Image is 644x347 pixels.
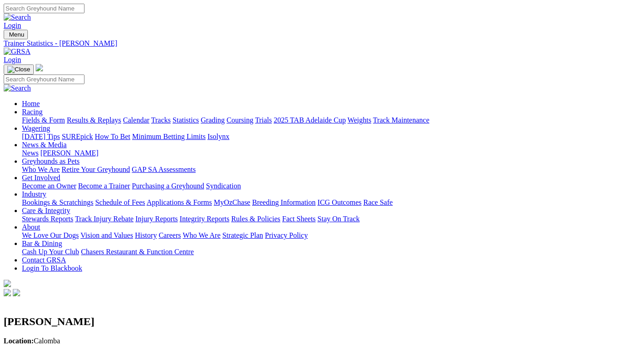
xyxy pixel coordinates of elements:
button: Toggle navigation [4,30,28,39]
a: Coursing [227,116,253,124]
a: Schedule of Fees [95,198,145,206]
a: Get Involved [22,174,60,182]
a: Contact GRSA [22,256,66,264]
div: Get Involved [22,182,640,190]
a: How To Bet [95,133,131,140]
a: Weights [348,116,371,124]
a: Fact Sheets [282,215,316,223]
div: Industry [22,198,640,207]
a: Track Injury Rebate [75,215,133,223]
a: Cash Up Your Club [22,248,79,256]
a: Statistics [173,116,199,124]
a: Tracks [151,116,171,124]
a: Grading [201,116,225,124]
div: Bar & Dining [22,248,640,256]
div: Racing [22,116,640,124]
a: Results & Replays [67,116,121,124]
a: Who We Are [183,231,221,239]
div: News & Media [22,149,640,157]
img: Search [4,13,31,21]
img: Search [4,84,31,92]
a: Purchasing a Greyhound [132,182,204,190]
a: Bar & Dining [22,240,62,247]
img: twitter.svg [13,289,20,296]
a: We Love Our Dogs [22,231,79,239]
div: Care & Integrity [22,215,640,223]
a: Trainer Statistics - [PERSON_NAME] [4,39,640,48]
a: Login [4,56,21,64]
a: MyOzChase [214,198,250,206]
a: Race Safe [363,198,392,206]
a: Login To Blackbook [22,264,82,272]
a: Minimum Betting Limits [132,133,206,140]
span: Calomba [4,337,60,345]
a: Become an Owner [22,182,76,190]
div: About [22,231,640,240]
img: GRSA [4,48,31,56]
a: Rules & Policies [231,215,280,223]
a: News & Media [22,141,67,149]
a: Retire Your Greyhound [62,165,130,173]
a: Injury Reports [135,215,178,223]
a: Stewards Reports [22,215,73,223]
a: Wagering [22,124,50,132]
a: GAP SA Assessments [132,165,196,173]
a: Industry [22,190,46,198]
input: Search [4,75,84,84]
div: Greyhounds as Pets [22,165,640,174]
div: Wagering [22,133,640,141]
a: Racing [22,108,42,116]
a: About [22,223,40,231]
a: Greyhounds as Pets [22,157,79,165]
button: Toggle navigation [4,64,34,75]
img: Close [7,66,30,73]
a: Become a Trainer [78,182,130,190]
a: Bookings & Scratchings [22,198,93,206]
a: Fields & Form [22,116,65,124]
a: Calendar [123,116,149,124]
a: ICG Outcomes [317,198,361,206]
a: Home [22,100,40,107]
span: Menu [9,31,24,38]
a: SUREpick [62,133,93,140]
input: Search [4,4,84,13]
a: Stay On Track [317,215,359,223]
img: logo-grsa-white.png [36,64,43,71]
a: News [22,149,38,157]
a: Syndication [206,182,241,190]
a: Who We Are [22,165,60,173]
img: facebook.svg [4,289,11,296]
a: [PERSON_NAME] [40,149,98,157]
a: Login [4,21,21,29]
a: Care & Integrity [22,207,70,214]
a: Privacy Policy [265,231,308,239]
a: Chasers Restaurant & Function Centre [81,248,194,256]
a: Strategic Plan [222,231,263,239]
a: 2025 TAB Adelaide Cup [274,116,346,124]
a: History [135,231,157,239]
a: Isolynx [207,133,229,140]
a: Integrity Reports [179,215,229,223]
h2: [PERSON_NAME] [4,315,640,328]
b: Location: [4,337,34,345]
img: logo-grsa-white.png [4,280,11,287]
a: Track Maintenance [373,116,429,124]
a: Careers [158,231,181,239]
a: Breeding Information [252,198,316,206]
a: Trials [255,116,272,124]
a: Applications & Forms [147,198,212,206]
a: [DATE] Tips [22,133,60,140]
a: Vision and Values [80,231,133,239]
